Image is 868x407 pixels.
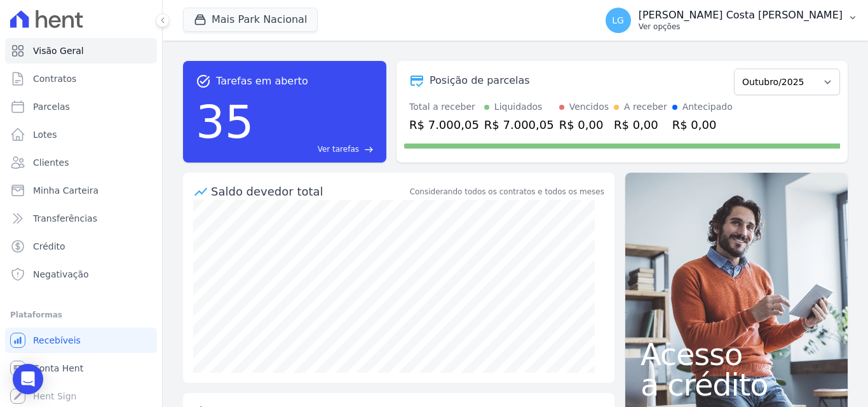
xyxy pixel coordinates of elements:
button: Mais Park Nacional [183,8,318,32]
button: LG [PERSON_NAME] Costa [PERSON_NAME] Ver opções [595,3,868,38]
span: Parcelas [33,100,70,113]
div: R$ 0,00 [614,116,667,133]
span: Acesso [641,339,832,370]
div: Liquidados [494,100,543,114]
a: Contratos [5,66,157,91]
div: Open Intercom Messenger [13,364,43,394]
div: Posição de parcelas [430,73,530,88]
span: Lotes [33,128,57,141]
a: Conta Hent [5,356,157,381]
a: Ver tarefas east [259,143,374,155]
div: A receber [624,100,667,114]
a: Parcelas [5,94,157,119]
a: Clientes [5,150,157,175]
div: Considerando todos os contratos e todos os meses [410,186,604,197]
span: Recebíveis [33,334,81,347]
a: Recebíveis [5,328,157,353]
span: LG [612,16,624,25]
span: Transferências [33,212,97,225]
span: Contratos [33,72,76,85]
div: R$ 0,00 [559,116,609,133]
span: Tarefas em aberto [216,74,308,89]
span: Ver tarefas [318,143,359,155]
a: Negativação [5,262,157,287]
a: Crédito [5,234,157,259]
a: Visão Geral [5,38,157,63]
div: R$ 7.000,05 [484,116,554,133]
a: Transferências [5,206,157,231]
div: R$ 7.000,05 [409,116,479,133]
p: Ver opções [639,22,843,32]
span: Minha Carteira [33,184,98,197]
div: Vencidos [569,100,609,114]
span: Negativação [33,268,89,281]
div: 35 [196,89,254,155]
div: R$ 0,00 [672,116,733,133]
span: east [364,145,374,154]
span: a crédito [641,370,832,400]
p: [PERSON_NAME] Costa [PERSON_NAME] [639,9,843,22]
span: Visão Geral [33,44,84,57]
span: Conta Hent [33,362,83,375]
span: task_alt [196,74,211,89]
a: Lotes [5,122,157,147]
span: Crédito [33,240,65,253]
span: Clientes [33,156,69,169]
a: Minha Carteira [5,178,157,203]
div: Plataformas [10,307,152,323]
div: Total a receber [409,100,479,114]
div: Antecipado [682,100,733,114]
div: Saldo devedor total [211,183,407,200]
